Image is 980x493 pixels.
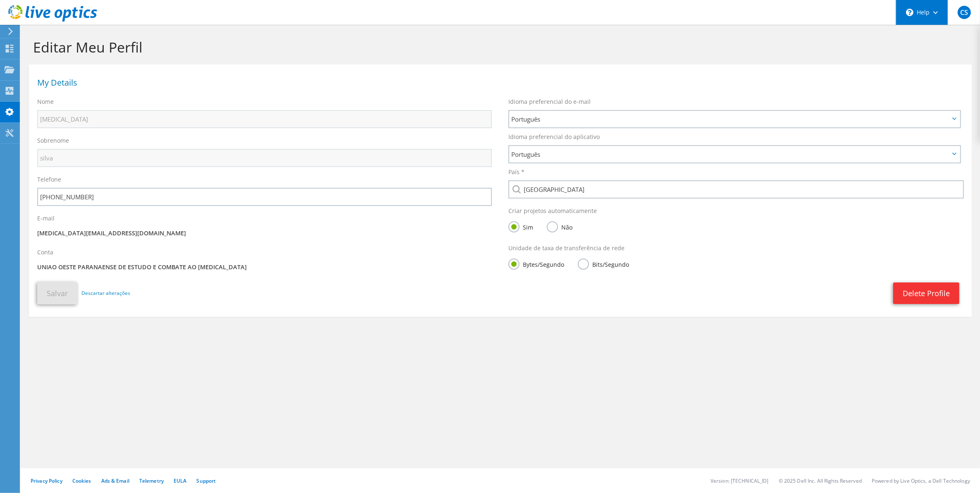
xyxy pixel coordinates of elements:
[37,282,77,304] button: Salvar
[37,214,55,223] label: E-mail
[508,133,600,141] label: Idioma preferencial do aplicativo
[196,477,216,484] a: Support
[958,6,971,19] span: CS
[511,114,949,124] span: Português
[508,221,533,232] label: Sim
[547,221,572,232] label: Não
[511,149,949,159] span: Português
[174,477,186,484] a: EULA
[81,289,130,298] a: Descartar alterações
[779,477,862,484] li: © 2025 Dell Inc. All Rights Reserved
[37,229,492,238] p: [MEDICAL_DATA][EMAIL_ADDRESS][DOMAIN_NAME]
[37,248,53,256] label: Conta
[37,263,492,272] p: UNIAO OESTE PARANAENSE DE ESTUDO E COMBATE AO [MEDICAL_DATA]
[872,477,970,484] li: Powered by Live Optics, a Dell Technology
[33,38,963,56] h1: Editar Meu Perfil
[139,477,164,484] a: Telemetry
[508,207,597,215] label: Criar projetos automaticamente
[508,98,591,106] label: Idioma preferencial do e-mail
[101,477,129,484] a: Ads & Email
[37,98,54,106] label: Nome
[37,79,959,87] h1: My Details
[72,477,91,484] a: Cookies
[906,9,913,16] svg: \n
[37,175,61,184] label: Telefone
[508,244,625,252] label: Unidade de taxa de transferência de rede
[508,258,564,269] label: Bytes/Segundo
[578,258,629,269] label: Bits/Segundo
[711,477,769,484] li: Version: [TECHNICAL_ID]
[37,136,69,145] label: Sobrenome
[508,168,525,176] label: País *
[31,477,62,484] a: Privacy Policy
[893,282,959,304] a: Delete Profile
